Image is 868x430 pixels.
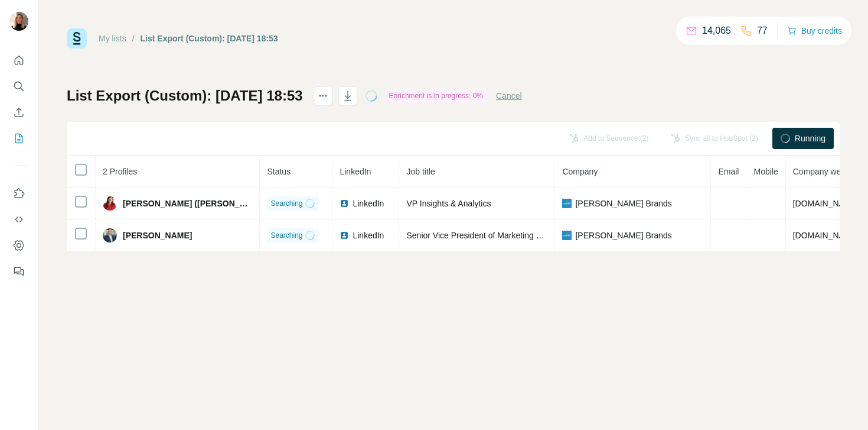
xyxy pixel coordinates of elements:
span: Mobile [753,167,778,176]
img: LinkedIn logo [340,231,349,240]
button: actions [314,86,332,105]
span: Searching [270,198,302,209]
p: 14,065 [702,24,731,38]
button: Feedback [9,261,28,282]
img: Avatar [103,196,117,211]
span: [PERSON_NAME] [123,229,192,241]
img: Avatar [103,228,117,243]
span: VP Insights & Analytics [406,199,491,208]
img: company-logo [562,199,572,208]
button: Enrich CSV [9,102,28,123]
span: [PERSON_NAME] Brands [575,198,671,209]
span: [PERSON_NAME] Brands [575,229,671,241]
img: company-logo [562,231,572,240]
li: / [132,33,135,44]
h1: List Export (Custom): [DATE] 18:53 [67,86,303,105]
button: Cancel [496,90,522,102]
span: Searching [270,230,302,241]
p: 77 [757,24,768,38]
span: Running [795,132,825,144]
button: Search [9,76,28,97]
button: Quick start [9,50,28,71]
img: Surfe Logo [67,28,87,49]
span: Company [562,167,598,176]
span: Email [718,167,739,176]
button: Dashboard [9,235,28,256]
img: LinkedIn logo [340,199,349,208]
span: 2 Profiles [103,167,137,176]
a: My lists [99,34,126,43]
span: [DOMAIN_NAME] [793,231,859,240]
button: My lists [9,128,28,149]
button: Buy credits [787,22,842,39]
span: Senior Vice President of Marketing & Sales, General Manager | Global Kitchen Portfolio [406,231,726,240]
img: Avatar [9,12,28,31]
span: LinkedIn [340,167,371,176]
span: LinkedIn [353,229,384,241]
div: List Export (Custom): [DATE] 18:53 [141,33,278,44]
span: Company website [793,167,859,176]
span: [DOMAIN_NAME] [793,199,859,208]
span: Status [267,167,291,176]
button: Use Surfe on LinkedIn [9,183,28,204]
span: LinkedIn [353,198,384,209]
span: [PERSON_NAME] ([PERSON_NAME] [123,198,252,209]
button: Use Surfe API [9,209,28,230]
div: Enrichment is in progress: 0% [386,89,487,103]
span: Job title [406,167,435,176]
